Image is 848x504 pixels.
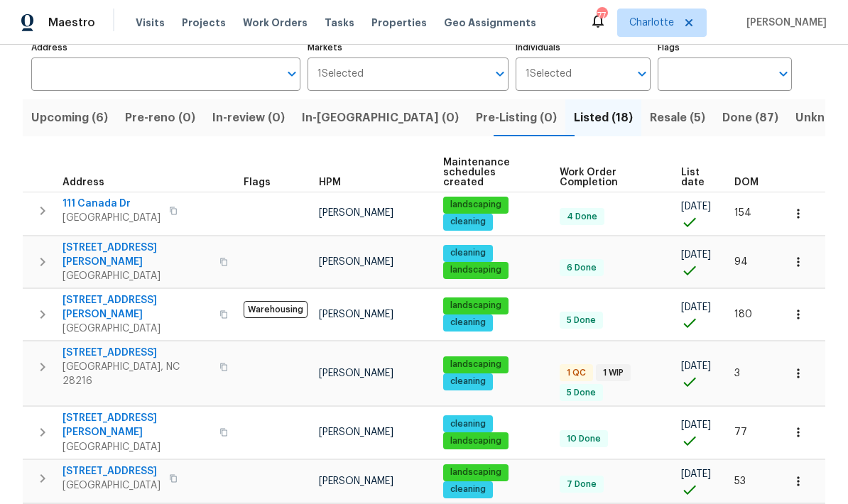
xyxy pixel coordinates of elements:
[681,361,711,371] span: [DATE]
[125,108,195,128] span: Pre-reno (0)
[31,43,300,52] label: Address
[445,216,491,228] span: cleaning
[734,177,759,187] span: DOM
[526,68,572,80] span: 1 Selected
[561,211,603,223] span: 4 Done
[319,177,341,187] span: HPM
[632,64,652,84] button: Open
[62,197,161,211] span: 111 Canada Dr
[62,360,211,388] span: [GEOGRAPHIC_DATA], NC 28216
[561,262,602,274] span: 6 Done
[560,168,657,187] span: Work Order Completion
[650,108,705,128] span: Resale (5)
[734,208,751,218] span: 154
[62,293,211,322] span: [STREET_ADDRESS][PERSON_NAME]
[319,476,393,486] span: [PERSON_NAME]
[182,16,226,30] span: Projects
[490,64,510,84] button: Open
[734,368,740,378] span: 3
[597,9,607,23] div: 77
[516,43,650,52] label: Individuals
[741,16,827,30] span: [PERSON_NAME]
[445,264,507,276] span: landscaping
[319,309,393,319] span: [PERSON_NAME]
[445,418,491,430] span: cleaning
[62,464,161,478] span: [STREET_ADDRESS]
[681,420,711,430] span: [DATE]
[773,64,793,84] button: Open
[243,16,308,30] span: Work Orders
[445,483,491,495] span: cleaning
[325,18,354,28] span: Tasks
[561,387,602,399] span: 5 Done
[734,476,746,486] span: 53
[681,250,711,260] span: [DATE]
[445,199,507,211] span: landscaping
[31,108,108,128] span: Upcoming (6)
[561,433,607,445] span: 10 Done
[445,435,507,447] span: landscaping
[62,322,211,336] span: [GEOGRAPHIC_DATA]
[317,68,364,80] span: 1 Selected
[722,108,778,128] span: Done (87)
[319,208,393,218] span: [PERSON_NAME]
[62,440,211,454] span: [GEOGRAPHIC_DATA]
[444,16,536,30] span: Geo Assignments
[62,241,211,269] span: [STREET_ADDRESS][PERSON_NAME]
[561,478,602,491] span: 7 Done
[308,43,509,52] label: Markets
[62,478,161,493] span: [GEOGRAPHIC_DATA]
[561,367,592,379] span: 1 QC
[681,168,710,187] span: List date
[597,367,629,379] span: 1 WIP
[48,16,95,30] span: Maestro
[734,427,747,437] span: 77
[734,257,748,267] span: 94
[574,108,633,128] span: Listed (18)
[681,302,711,312] span: [DATE]
[443,158,536,187] span: Maintenance schedules created
[445,376,491,388] span: cleaning
[681,469,711,479] span: [DATE]
[282,64,302,84] button: Open
[445,317,491,329] span: cleaning
[62,211,161,225] span: [GEOGRAPHIC_DATA]
[476,108,557,128] span: Pre-Listing (0)
[302,108,459,128] span: In-[GEOGRAPHIC_DATA] (0)
[136,16,165,30] span: Visits
[62,269,211,283] span: [GEOGRAPHIC_DATA]
[629,16,674,30] span: Charlotte
[62,346,211,360] span: [STREET_ADDRESS]
[445,247,491,259] span: cleaning
[319,257,393,267] span: [PERSON_NAME]
[212,108,285,128] span: In-review (0)
[734,309,752,319] span: 180
[371,16,427,30] span: Properties
[244,301,308,318] span: Warehousing
[319,427,393,437] span: [PERSON_NAME]
[445,300,507,312] span: landscaping
[244,177,271,187] span: Flags
[445,358,507,371] span: landscaping
[62,411,211,439] span: [STREET_ADDRESS][PERSON_NAME]
[319,368,393,378] span: [PERSON_NAME]
[681,202,711,212] span: [DATE]
[445,466,507,478] span: landscaping
[561,314,602,327] span: 5 Done
[62,177,104,187] span: Address
[658,43,792,52] label: Flags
